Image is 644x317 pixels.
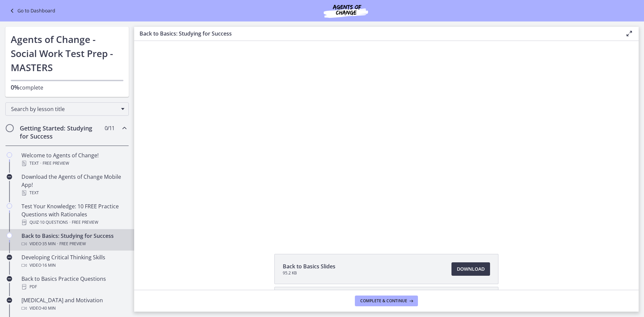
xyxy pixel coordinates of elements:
a: Download [451,262,490,276]
div: Back to Basics: Studying for Success [21,232,126,248]
div: Back to Basics Practice Questions [21,275,126,291]
h3: Back to Basics: Studying for Success [140,30,614,38]
div: Video [21,304,126,312]
span: · [69,218,70,226]
div: Video [21,261,126,269]
div: [MEDICAL_DATA] and Motivation [21,296,126,312]
iframe: Video Lesson [134,41,639,239]
div: PDF [21,283,126,291]
div: Download the Agents of Change Mobile App! [21,173,126,197]
span: Back to Basics Slides [283,262,335,270]
h1: Agents of Change - Social Work Test Prep - MASTERS [11,32,123,74]
span: · [40,159,41,167]
span: Free preview [72,218,98,226]
span: Free preview [59,240,86,248]
span: · 35 min [41,240,56,248]
span: · [57,240,58,248]
div: Text [21,159,126,167]
div: Quiz [21,218,126,226]
div: Video [21,240,126,248]
span: · 40 min [41,304,56,312]
img: Agents of Change Social Work Test Prep [306,3,386,19]
h2: Getting Started: Studying for Success [20,124,102,140]
a: Go to Dashboard [8,7,55,15]
span: Complete & continue [360,298,407,304]
span: 0 / 11 [105,124,114,132]
div: Test Your Knowledge: 10 FREE Practice Questions with Rationales [21,202,126,226]
p: complete [11,83,123,92]
span: · 16 min [41,261,56,269]
div: Welcome to Agents of Change! [21,151,126,167]
span: Download [457,265,485,273]
span: Search by lesson title [11,105,118,113]
div: Text [21,189,126,197]
span: 0% [11,83,19,91]
div: Search by lesson title [5,102,129,116]
button: Complete & continue [355,296,418,306]
div: Developing Critical Thinking Skills [21,253,126,269]
span: Free preview [43,159,69,167]
span: 95.2 KB [283,270,335,276]
span: · 10 Questions [39,218,68,226]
